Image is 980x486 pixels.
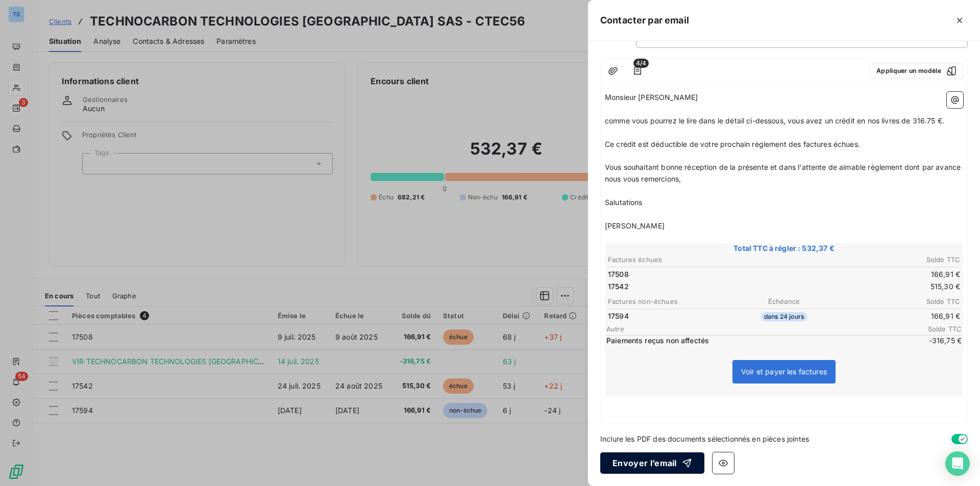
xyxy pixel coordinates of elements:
span: Inclure les PDF des documents sélectionnés en pièces jointes [600,433,809,444]
h5: Contacter par email [600,13,689,28]
span: 17508 [608,269,629,279]
th: Échéance [725,296,842,307]
td: 166,91 € [785,269,961,280]
span: Vous souhaitant bonne réception de la présente et dans l'attente de aimable règlement dont par av... [605,163,963,183]
span: Ce crédit est déductible de votre prochain règlement des factures échues. [605,140,860,148]
div: Open Intercom Messenger [945,451,970,476]
th: Factures non-échues [607,296,724,307]
span: comme vous pourrez le lire dans le détail ci-dessous, vous avez un crédit en nos livres de 316.75 €. [605,116,944,125]
span: 4/4 [633,59,649,68]
span: Solde TTC [900,325,962,333]
span: 17542 [608,282,629,292]
span: [PERSON_NAME] [605,221,665,230]
th: Solde TTC [844,296,961,307]
button: Envoyer l’email [600,452,704,474]
span: -316,75 € [900,336,962,346]
span: Autre [606,325,900,333]
th: Solde TTC [785,254,961,265]
span: Paiements reçus non affectés [606,336,898,346]
span: dans 24 jours [761,312,807,321]
td: 515,30 € [785,281,961,292]
th: Factures échues [607,254,783,265]
td: 166,91 € [844,311,961,322]
button: Appliquer un modèle [870,63,963,79]
td: 17594 [607,311,724,322]
span: Salutations [605,198,643,207]
span: Total TTC à régler : 532,37 € [606,243,962,253]
span: Monsieur [PERSON_NAME] [605,93,698,101]
span: Voir et payer les factures [741,367,827,376]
